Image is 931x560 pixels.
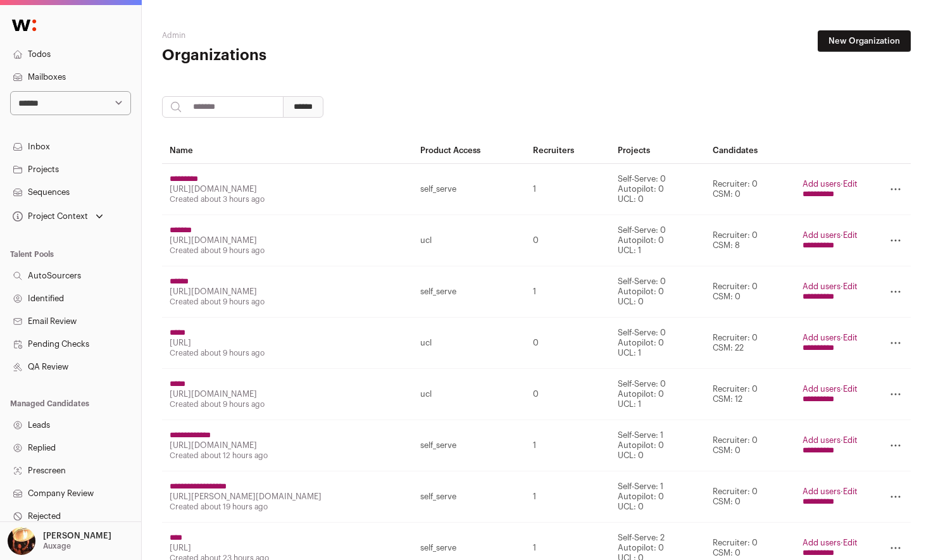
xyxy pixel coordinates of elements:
[795,266,865,318] td: ·
[843,436,858,444] a: Edit
[170,194,405,204] div: Created about 3 hours ago
[610,164,705,215] td: Self-Serve: 0 Autopilot: 0 UCL: 0
[803,180,840,188] a: Add users
[170,390,257,398] a: [URL][DOMAIN_NAME]
[170,348,405,358] div: Created about 9 hours ago
[610,215,705,266] td: Self-Serve: 0 Autopilot: 0 UCL: 1
[170,185,257,193] a: [URL][DOMAIN_NAME]
[525,266,609,318] td: 1
[795,420,865,471] td: ·
[413,138,525,164] th: Product Access
[8,527,35,555] img: 473170-medium_jpg
[162,32,185,39] a: Admin
[705,266,795,318] td: Recruiter: 0 CSM: 0
[705,215,795,266] td: Recruiter: 0 CSM: 8
[10,208,106,225] button: Open dropdown
[843,282,858,290] a: Edit
[170,492,322,501] a: [URL][PERSON_NAME][DOMAIN_NAME]
[843,180,858,188] a: Edit
[795,318,865,369] td: ·
[803,282,840,290] a: Add users
[803,333,840,342] a: Add users
[705,318,795,369] td: Recruiter: 0 CSM: 22
[803,538,840,547] a: Add users
[170,502,405,512] div: Created about 19 hours ago
[162,46,411,66] h1: Organizations
[525,318,609,369] td: 0
[803,487,840,495] a: Add users
[843,385,858,393] a: Edit
[803,436,840,444] a: Add users
[795,471,865,523] td: ·
[795,164,865,215] td: ·
[43,541,71,551] p: Auxage
[5,13,43,38] img: Wellfound
[525,215,609,266] td: 0
[170,297,405,307] div: Created about 9 hours ago
[413,471,525,523] td: self_serve
[170,451,405,461] div: Created about 12 hours ago
[705,138,795,164] th: Candidates
[525,164,609,215] td: 1
[610,420,705,471] td: Self-Serve: 1 Autopilot: 0 UCL: 0
[525,471,609,523] td: 1
[705,164,795,215] td: Recruiter: 0 CSM: 0
[795,215,865,266] td: ·
[705,420,795,471] td: Recruiter: 0 CSM: 0
[170,287,257,296] a: [URL][DOMAIN_NAME]
[610,369,705,420] td: Self-Serve: 0 Autopilot: 0 UCL: 1
[803,385,840,393] a: Add users
[610,138,705,164] th: Projects
[43,531,111,541] p: [PERSON_NAME]
[170,339,191,347] a: [URL]
[525,369,609,420] td: 0
[843,333,858,342] a: Edit
[843,538,858,547] a: Edit
[610,318,705,369] td: Self-Serve: 0 Autopilot: 0 UCL: 1
[162,138,413,164] th: Name
[610,266,705,318] td: Self-Serve: 0 Autopilot: 0 UCL: 0
[803,231,840,239] a: Add users
[843,231,858,239] a: Edit
[705,471,795,523] td: Recruiter: 0 CSM: 0
[525,138,609,164] th: Recruiters
[170,544,191,552] a: [URL]
[705,369,795,420] td: Recruiter: 0 CSM: 12
[413,420,525,471] td: self_serve
[413,369,525,420] td: ucl
[818,30,911,52] a: New Organization
[10,211,88,221] div: Project Context
[170,441,257,449] a: [URL][DOMAIN_NAME]
[413,266,525,318] td: self_serve
[170,236,257,244] a: [URL][DOMAIN_NAME]
[843,487,858,495] a: Edit
[170,399,405,409] div: Created about 9 hours ago
[413,318,525,369] td: ucl
[170,246,405,256] div: Created about 9 hours ago
[5,527,114,555] button: Open dropdown
[610,471,705,523] td: Self-Serve: 1 Autopilot: 0 UCL: 0
[795,369,865,420] td: ·
[413,164,525,215] td: self_serve
[525,420,609,471] td: 1
[413,215,525,266] td: ucl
